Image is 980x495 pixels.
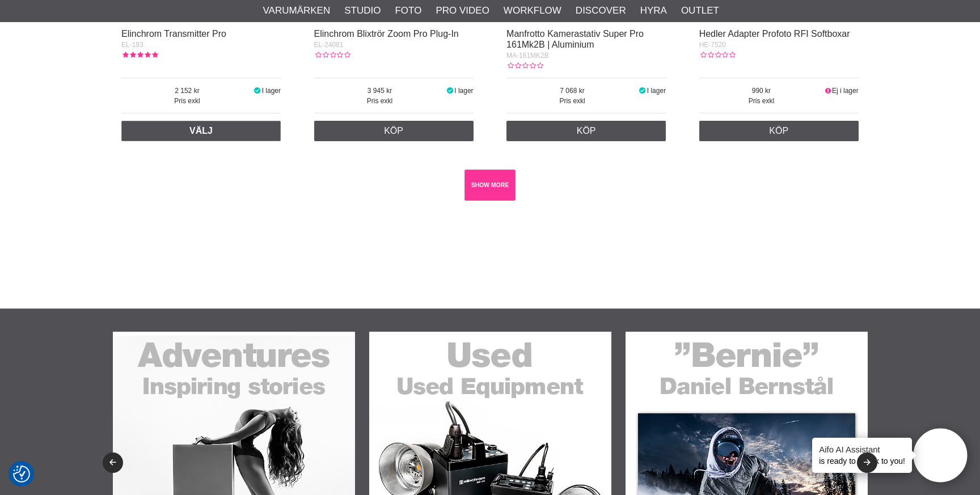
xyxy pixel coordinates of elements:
span: Pris exkl [314,96,446,106]
div: Kundbetyg: 5.00 [121,50,158,60]
a: Köp [506,121,666,141]
a: Hyra [640,3,667,18]
i: I lager [445,87,454,95]
i: I lager [638,87,647,95]
span: Pris exkl [121,96,253,106]
a: Köp [699,121,859,141]
div: Kundbetyg: 0 [506,61,543,71]
span: I lager [262,87,281,95]
a: SHOW MORE [464,170,516,201]
span: I lager [647,87,666,95]
span: 3 945 [314,86,446,96]
button: Previous [103,452,123,473]
span: EL-24081 [314,41,344,49]
span: 990 [699,86,824,96]
div: is ready to speak to you! [812,438,912,473]
a: Outlet [681,3,719,18]
div: Kundbetyg: 0 [699,50,736,60]
h4: Aifo AI Assistant [819,443,905,455]
a: Pro Video [436,3,489,18]
a: Varumärken [263,3,331,18]
button: Next [857,452,877,473]
span: 7 068 [506,86,638,96]
span: Pris exkl [506,96,638,106]
span: Pris exkl [699,96,824,106]
a: Foto [395,3,421,18]
a: Välj [121,121,281,141]
i: I lager [253,87,262,95]
a: Studio [344,3,381,18]
a: Köp [314,121,474,141]
a: Manfrotto Kamerastativ Super Pro 161Mk2B | Aluminium [506,29,644,49]
button: Samtyckesinställningar [13,464,30,484]
img: Revisit consent button [13,466,30,483]
span: Ej i lager [832,87,859,95]
a: Hedler Adapter Profoto RFI Softboxar [699,29,850,39]
span: EL-193 [121,41,143,49]
a: Elinchrom Transmitter Pro [121,29,226,39]
span: I lager [454,87,473,95]
span: HE-7520 [699,41,726,49]
i: Ej i lager [823,87,832,95]
a: Discover [576,3,626,18]
div: Kundbetyg: 0 [314,50,350,60]
a: Elinchrom Blixtrör Zoom Pro Plug-In [314,29,459,39]
a: Workflow [504,3,561,18]
span: 2 152 [121,86,253,96]
span: MA-161MK2B [506,52,549,60]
